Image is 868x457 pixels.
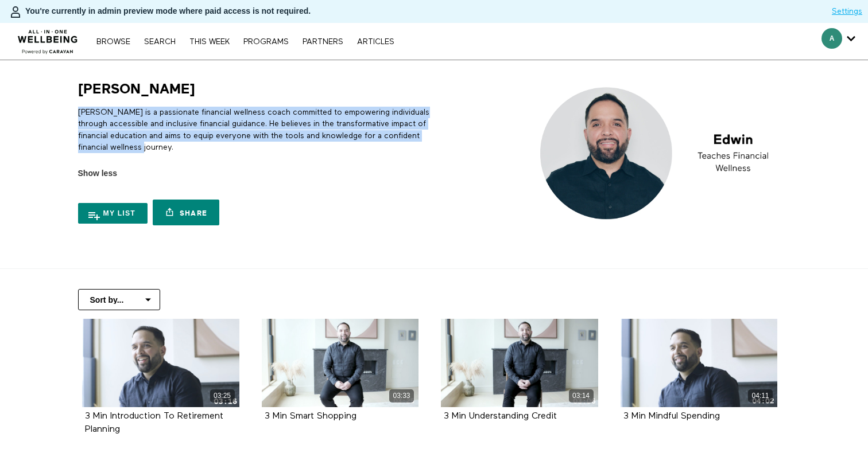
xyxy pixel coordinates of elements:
[813,23,864,60] div: Secondary
[78,167,117,179] span: Show less
[78,107,430,153] p: [PERSON_NAME] is a passionate financial wellness coach committed to empowering individuals throug...
[441,319,598,407] a: 3 Min Understanding Credit 03:14
[444,412,557,420] a: 3 Min Understanding Credit
[351,38,400,46] a: ARTICLES
[389,389,414,403] div: 03:33
[530,80,790,226] img: Edwin
[138,38,181,46] a: Search
[78,80,195,98] h1: [PERSON_NAME]
[238,38,294,46] a: PROGRAMS
[85,412,223,434] strong: 3 Min Introduction To Retirement Planning
[748,389,773,403] div: 04:11
[623,412,720,420] a: 3 Min Mindful Spending
[569,389,594,403] div: 03:14
[265,412,356,420] a: 3 Min Smart Shopping
[210,389,235,403] div: 03:25
[621,319,778,407] a: 3 Min Mindful Spending 04:11
[9,5,22,19] img: person-bdfc0eaa9744423c596e6e1c01710c89950b1dff7c83b5d61d716cfd8139584f.svg
[153,200,219,225] a: Share
[91,38,136,46] a: Browse
[262,319,419,407] a: 3 Min Smart Shopping 03:33
[832,6,862,17] a: Settings
[184,38,235,46] a: THIS WEEK
[85,412,223,433] a: 3 Min Introduction To Retirement Planning
[78,203,148,224] button: My list
[82,319,239,407] a: 3 Min Introduction To Retirement Planning 03:25
[91,36,400,47] nav: Primary
[13,21,83,56] img: CARAVAN
[297,38,349,46] a: PARTNERS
